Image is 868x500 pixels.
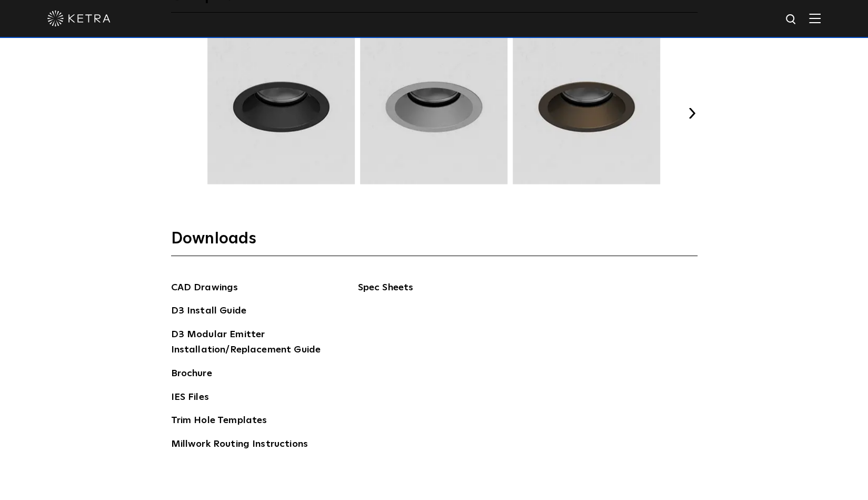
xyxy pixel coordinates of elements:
span: Spec Sheets [358,280,487,303]
img: TRM003.webp [358,37,509,184]
img: ketra-logo-2019-white [47,11,111,26]
a: Millwork Routing Instructions [171,437,308,454]
img: TRM004.webp [511,37,662,184]
a: D3 Install Guide [171,303,246,320]
img: Hamburger%20Nav.svg [809,13,821,23]
img: search icon [785,13,798,26]
a: Trim Hole Templates [171,413,267,430]
a: CAD Drawings [171,280,238,297]
button: Next [687,108,697,119]
h3: Downloads [171,229,697,256]
img: TRM002.webp [206,37,356,184]
a: IES Files [171,390,209,407]
a: Brochure [171,366,212,383]
a: D3 Modular Emitter Installation/Replacement Guide [171,327,329,359]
